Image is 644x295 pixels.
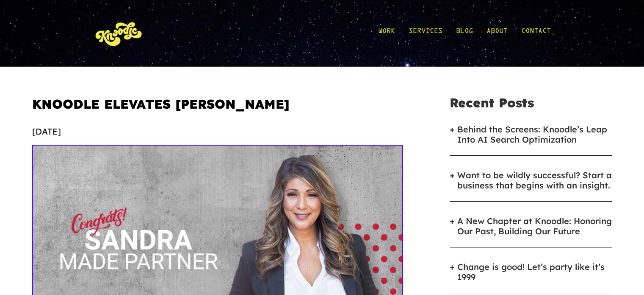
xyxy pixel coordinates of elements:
a: A New Chapter at Knoodle: Honoring Our Past, Building Our Future [457,216,612,236]
div: [DATE] [32,125,403,138]
a: Want to be wildly successful? Start a business that begins with an insight. [457,170,612,191]
a: Contact [521,14,551,53]
a: Blog [456,14,473,53]
a: Behind the Screens: Knoodle’s Leap Into AI Search Optimization [457,124,612,145]
h1: Knoodle Elevates [PERSON_NAME] [32,96,403,118]
h5: Recent Posts [450,96,612,116]
a: Work [378,14,395,53]
a: Change is good! Let’s party like it’s 1999 [457,262,612,282]
img: KnoLogo(yellow) [94,14,144,53]
a: Services [409,14,442,53]
a: About [486,14,508,53]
